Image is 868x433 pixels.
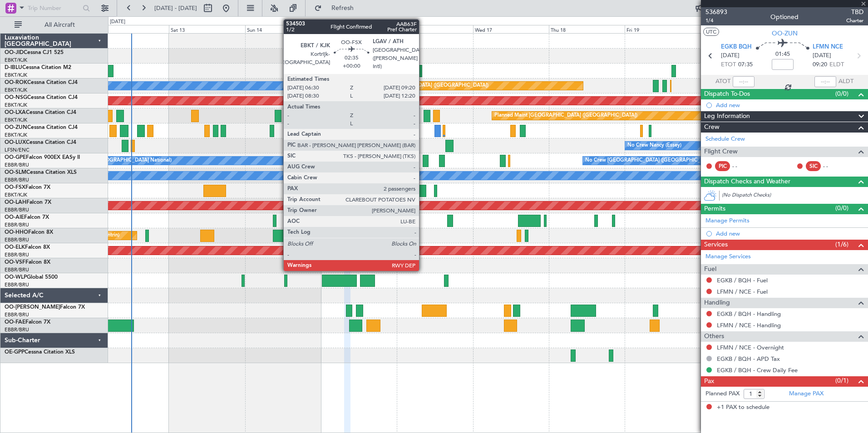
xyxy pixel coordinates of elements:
button: UTC [703,28,719,36]
span: OO-FAE [5,320,25,325]
span: EGKB BQH [721,43,752,52]
span: +1 PAX to schedule [717,403,769,412]
span: OE-GPP [5,349,25,355]
span: OO-NSG [5,95,27,100]
a: EBKT/KJK [5,132,27,138]
span: Fuel [704,264,716,275]
span: 1/4 [705,17,727,25]
span: OO-ZUN [5,125,27,130]
div: PIC [715,161,730,171]
span: OO-[PERSON_NAME] [5,305,60,310]
div: Thu 18 [549,25,625,33]
a: OE-GPPCessna Citation XLS [5,349,75,355]
a: OO-LXACessna Citation CJ4 [5,110,76,115]
a: D-IBLUCessna Citation M2 [5,65,71,70]
a: LFMN / NCE - Fuel [717,288,768,295]
span: OO-ZUN [772,29,798,38]
a: OO-HHOFalcon 8X [5,230,53,235]
span: LFMN NCE [813,43,843,52]
span: Pax [704,376,714,387]
span: D-IBLU [5,65,22,70]
span: OO-LXA [5,110,26,115]
span: [DATE] [721,51,740,60]
div: Tue 16 [397,25,473,33]
span: All Aircraft [24,22,96,28]
a: OO-NSGCessna Citation CJ4 [5,95,78,100]
div: Optioned [770,12,799,22]
div: Add new [716,230,863,237]
a: EBBR/BRU [5,221,29,228]
a: OO-GPEFalcon 900EX EASy II [5,155,80,160]
span: ETOT [721,60,736,69]
div: Mon 15 [321,25,397,33]
a: Schedule Crew [705,135,745,144]
a: EBBR/BRU [5,266,29,273]
a: Manage Permits [705,216,750,226]
div: Fri 19 [625,25,700,33]
span: OO-JID [5,50,24,55]
a: OO-FSXFalcon 7X [5,185,50,190]
a: OO-LUXCessna Citation CJ4 [5,140,76,145]
a: EBKT/KJK [5,102,27,108]
span: (0/0) [835,203,848,213]
span: [DATE] [813,51,831,60]
a: OO-AIEFalcon 7X [5,215,49,220]
span: Crew [704,122,720,133]
div: Sun 14 [245,25,321,33]
a: OO-[PERSON_NAME]Falcon 7X [5,305,85,310]
span: OO-LAH [5,200,26,205]
span: TBD [846,7,863,17]
span: OO-HHO [5,230,28,235]
a: EGKB / BQH - Crew Daily Fee [717,366,798,374]
span: OO-FSX [5,185,25,190]
div: - - [823,162,843,170]
div: Add new [716,101,863,109]
a: OO-FAEFalcon 7X [5,320,50,325]
span: 536893 [705,7,727,17]
a: OO-VSFFalcon 8X [5,260,50,265]
div: Planned Maint [GEOGRAPHIC_DATA] ([GEOGRAPHIC_DATA]) [345,79,488,93]
span: Dispatch Checks and Weather [704,177,790,187]
div: Wed 17 [473,25,549,33]
a: OO-ROKCessna Citation CJ4 [5,80,78,85]
span: Flight Crew [704,147,738,157]
div: SIC [806,161,821,171]
a: EBBR/BRU [5,236,29,243]
a: EBKT/KJK [5,192,27,198]
button: All Aircraft [10,18,99,32]
a: EBBR/BRU [5,207,29,213]
span: 07:35 [738,60,753,69]
span: Others [704,331,724,342]
a: EBKT/KJK [5,57,27,64]
span: ALDT [838,77,853,86]
span: OO-VSF [5,260,25,265]
button: Refresh [310,1,365,15]
a: EBKT/KJK [5,117,27,123]
span: Leg Information [704,111,750,122]
span: [DATE] - [DATE] [154,4,197,12]
a: EBKT/KJK [5,72,27,79]
span: Services [704,240,728,250]
span: Refresh [324,5,362,11]
a: OO-WLPGlobal 5500 [5,275,58,280]
input: Trip Number [28,1,80,15]
span: Dispatch To-Dos [704,89,750,99]
a: OO-SLMCessna Citation XLS [5,170,77,175]
span: OO-AIE [5,215,24,220]
div: No Crew [GEOGRAPHIC_DATA] ([GEOGRAPHIC_DATA] National) [585,154,737,167]
span: 01:45 [775,50,790,59]
span: OO-LUX [5,140,26,145]
a: LFMN / NCE - Overnight [717,344,784,351]
a: LFMN / NCE - Handling [717,321,781,329]
div: (No Dispatch Checks) [722,192,868,201]
a: EBKT/KJK [5,87,27,93]
span: 09:20 [813,60,827,69]
span: ELDT [829,60,844,69]
a: EBBR/BRU [5,281,29,288]
a: EBBR/BRU [5,162,29,168]
div: No Crew Nancy (Essey) [627,139,681,153]
a: Manage PAX [789,389,824,399]
a: EBBR/BRU [5,311,29,318]
span: ATOT [715,77,730,86]
span: (0/1) [835,376,848,385]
